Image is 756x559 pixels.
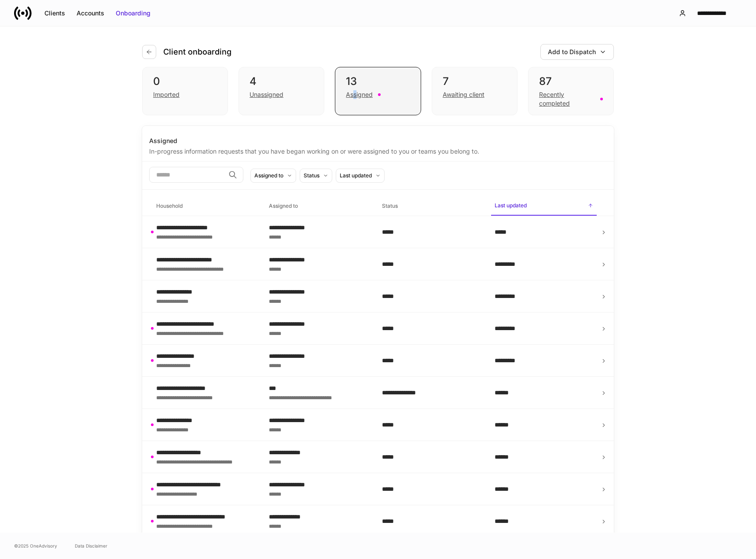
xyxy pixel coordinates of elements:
div: 4Unassigned [239,67,324,115]
div: Clients [44,9,65,18]
div: Imported [153,90,180,99]
div: 87 [539,74,603,88]
div: 4 [250,74,313,88]
div: Recently completed [539,90,595,108]
h6: Household [156,202,183,210]
h6: Status [382,202,398,210]
button: Last updated [336,169,385,183]
div: Last updated [340,171,372,180]
div: Accounts [77,9,104,18]
span: Household [153,197,258,215]
button: Add to Dispatch [540,44,614,60]
button: Onboarding [110,6,156,20]
div: 7 [443,74,506,88]
div: 13 [346,74,410,88]
button: Clients [39,6,71,20]
div: Assigned [346,90,373,99]
a: Data Disclaimer [75,542,107,549]
span: Status [378,197,484,215]
button: Status [300,169,332,183]
div: 7Awaiting client [432,67,517,115]
div: Assigned [149,136,607,145]
span: Last updated [491,197,597,216]
div: Add to Dispatch [548,48,596,56]
div: Onboarding [116,9,150,18]
div: Awaiting client [443,90,484,99]
span: Assigned to [265,197,371,215]
div: 0Imported [142,67,228,115]
button: Assigned to [250,169,296,183]
div: In-progress information requests that you have began working on or were assigned to you or teams ... [149,145,607,156]
div: Unassigned [250,90,283,99]
h4: Client onboarding [163,47,231,57]
div: 87Recently completed [528,67,614,115]
h6: Last updated [495,201,527,210]
div: Status [304,171,319,180]
div: 0 [153,74,217,88]
span: © 2025 OneAdvisory [14,542,57,549]
div: Assigned to [254,171,283,180]
button: Accounts [71,6,110,20]
h6: Assigned to [269,202,298,210]
div: 13Assigned [335,67,421,115]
